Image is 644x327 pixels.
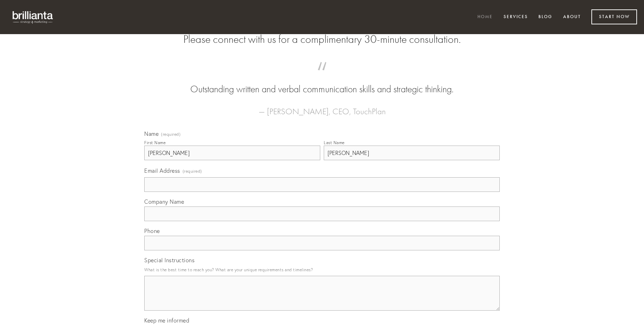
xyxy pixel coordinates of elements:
[144,257,194,264] span: Special Instructions
[144,198,184,205] span: Company Name
[144,317,189,324] span: Keep me informed
[155,96,489,118] figcaption: — [PERSON_NAME], CEO, TouchPlan
[183,166,202,176] span: (required)
[324,140,345,145] div: Last Name
[7,7,59,27] img: brillianta - research, strategy, marketing
[161,132,181,137] span: (required)
[473,11,497,23] a: Home
[559,11,585,23] a: About
[144,227,160,234] span: Phone
[144,265,500,274] p: What is the best time to reach you? What are your unique requirements and timelines?
[499,11,532,23] a: Services
[534,11,557,23] a: Blog
[144,140,166,145] div: First Name
[155,69,489,96] blockquote: Outstanding written and verbal communication skills and strategic thinking.
[144,33,500,46] h2: Please connect with us for a complimentary 30-minute consultation.
[144,130,159,137] span: Name
[155,69,489,83] span: “
[591,9,637,24] a: Start Now
[144,167,180,174] span: Email Address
